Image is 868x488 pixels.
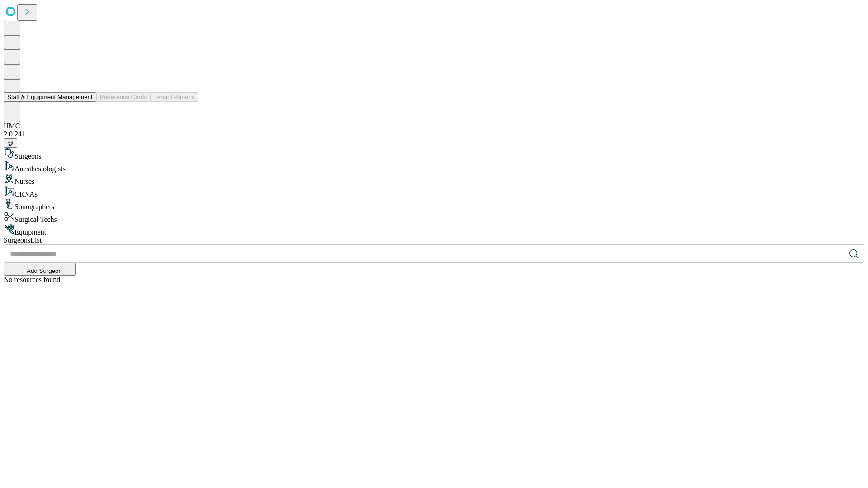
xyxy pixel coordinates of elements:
[4,92,96,102] button: Staff & Equipment Management
[4,148,864,160] div: Surgeons
[4,130,864,138] div: 2.0.241
[4,263,76,276] button: Add Surgeon
[4,186,864,198] div: CRNAs
[27,267,62,274] span: Add Surgeon
[151,92,198,102] button: Tenant Params
[96,92,151,102] button: Preference Cards
[4,138,17,148] button: @
[4,276,864,284] div: No resources found
[4,122,864,130] div: HMC
[4,236,864,244] div: Surgeons List
[4,173,864,186] div: Nurses
[4,224,864,236] div: Equipment
[4,160,864,173] div: Anesthesiologists
[4,211,864,224] div: Surgical Techs
[4,198,864,211] div: Sonographers
[7,140,14,146] span: @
